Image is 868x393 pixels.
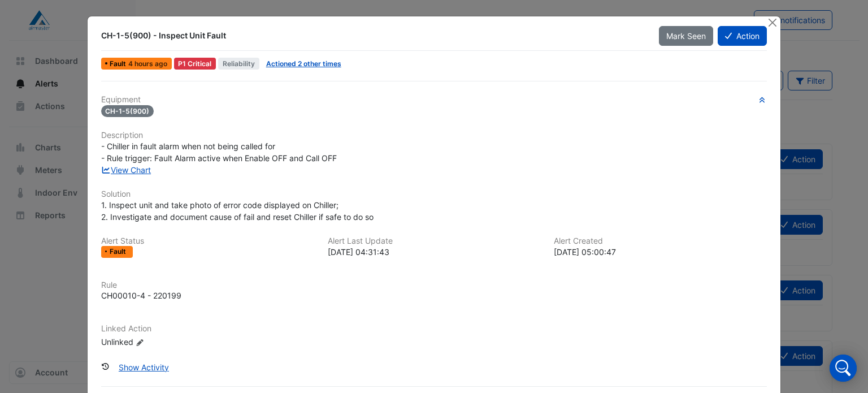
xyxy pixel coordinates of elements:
a: Actioned 2 other times [266,59,341,68]
h6: Linked Action [101,324,767,334]
span: 1. Inspect unit and take photo of error code displayed on Chiller; 2. Investigate and document ca... [101,200,374,222]
h6: Alert Last Update [328,236,541,246]
h6: Solution [101,189,767,199]
h6: Description [101,131,767,140]
a: View Chart [101,165,151,175]
div: P1 Critical [174,58,216,70]
span: Reliability [218,58,259,70]
button: Action [718,26,767,46]
span: Wed 17-Sep-2025 04:31 AEST [128,59,167,68]
button: Close [766,16,778,28]
div: CH-1-5(900) - Inspect Unit Fault [101,30,646,41]
span: Fault [110,248,128,255]
span: CH-1-5(900) [101,105,154,117]
div: CH00010-4 - 220199 [101,290,181,301]
h6: Alert Status [101,236,314,246]
fa-icon: Edit Linked Action [136,338,144,347]
span: Mark Seen [666,31,706,41]
h6: Equipment [101,95,767,105]
span: - Chiller in fault alarm when not being called for - Rule trigger: Fault Alarm active when Enable... [101,141,337,163]
div: Open Intercom Messenger [830,355,857,382]
h6: Alert Created [554,236,767,246]
div: Unlinked [101,336,237,348]
button: Show Activity [111,357,176,377]
span: Fault [110,61,128,67]
div: [DATE] 05:00:47 [554,246,767,258]
h6: Rule [101,280,767,290]
div: [DATE] 04:31:43 [328,246,541,258]
button: Mark Seen [659,26,713,46]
